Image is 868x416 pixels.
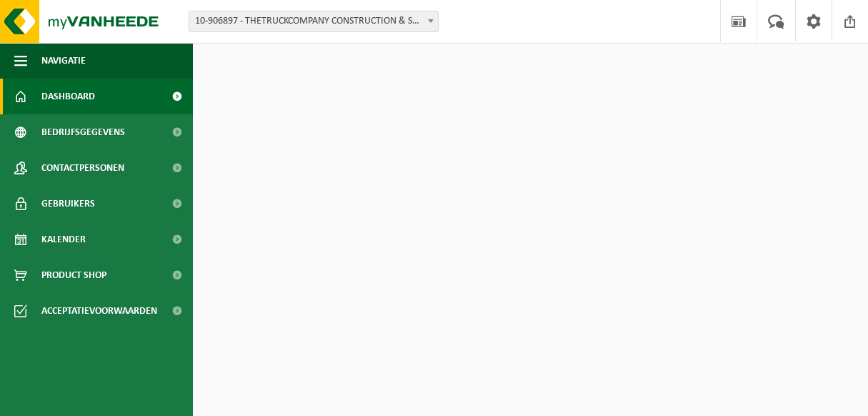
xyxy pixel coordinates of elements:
span: 10-906897 - THETRUCKCOMPANY CONSTRUCTION & SERVICE - HOOGLEDE [189,11,438,31]
span: 10-906897 - THETRUCKCOMPANY CONSTRUCTION & SERVICE - HOOGLEDE [189,11,439,32]
span: Dashboard [41,79,95,114]
span: Contactpersonen [41,150,124,186]
span: Kalender [41,222,86,257]
span: Gebruikers [41,186,95,222]
span: Product Shop [41,257,106,293]
span: Bedrijfsgegevens [41,114,125,150]
span: Acceptatievoorwaarden [41,293,157,329]
span: Navigatie [41,43,86,79]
